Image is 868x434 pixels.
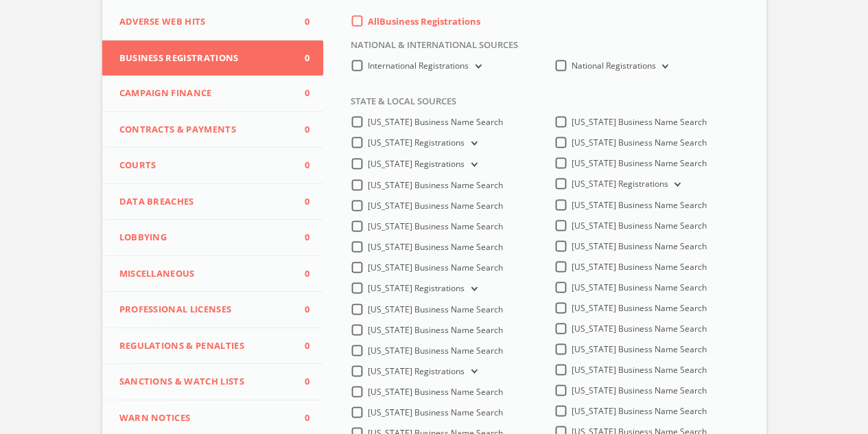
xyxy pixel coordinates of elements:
button: [US_STATE] Registrations [465,365,480,378]
span: [US_STATE] Business Name Search [572,261,707,273]
span: [US_STATE] Business Name Search [572,364,707,376]
span: 0 [289,411,309,425]
span: [US_STATE] Business Name Search [368,345,503,356]
button: Lobbying0 [102,220,324,256]
span: Business Registrations [119,52,290,65]
span: [US_STATE] Registrations [368,158,465,170]
span: Contracts & Payments [119,123,290,137]
button: Courts0 [102,148,324,184]
span: 0 [289,339,309,353]
span: [US_STATE] Business Name Search [368,304,503,315]
span: [US_STATE] Registrations [368,137,465,148]
span: Miscellaneous [119,267,290,281]
button: Data Breaches0 [102,184,324,220]
span: [US_STATE] Business Name Search [572,385,707,396]
span: Lobbying [119,231,290,244]
span: [US_STATE] Business Name Search [572,343,707,355]
span: [US_STATE] Business Name Search [572,199,707,211]
span: [US_STATE] Business Name Search [368,386,503,398]
span: State & Local Sources [340,95,456,115]
span: [US_STATE] Registrations [368,365,465,377]
span: [US_STATE] Business Name Search [368,241,503,253]
span: [US_STATE] Business Name Search [368,407,503,418]
button: [US_STATE] Registrations [465,137,480,150]
span: 0 [289,231,309,244]
button: Professional Licenses0 [102,292,324,328]
span: [US_STATE] Business Name Search [368,200,503,212]
span: [US_STATE] Business Name Search [572,282,707,293]
button: [US_STATE] Registrations [465,283,480,295]
span: 0 [289,123,309,137]
span: 0 [289,195,309,209]
button: Miscellaneous0 [102,256,324,293]
span: [US_STATE] Business Name Search [572,220,707,231]
span: Adverse Web Hits [119,15,290,29]
span: All Business Registrations [368,15,480,27]
span: [US_STATE] Business Name Search [572,137,707,148]
span: [US_STATE] Business Name Search [572,323,707,334]
span: Regulations & Penalties [119,339,290,353]
span: 0 [289,267,309,281]
span: 0 [289,159,309,172]
span: [US_STATE] Business Name Search [368,324,503,336]
span: Data Breaches [119,195,290,209]
button: Campaign Finance0 [102,76,324,112]
span: National & International Sources [340,38,518,59]
button: Business Registrations0 [102,41,324,76]
span: [US_STATE] Business Name Search [572,157,707,169]
span: Campaign Finance [119,87,290,100]
span: [US_STATE] Business Name Search [572,302,707,314]
span: [US_STATE] Registrations [368,282,465,294]
span: [US_STATE] Business Name Search [368,179,503,191]
span: [US_STATE] Business Name Search [572,116,707,128]
span: 0 [289,52,309,65]
span: [US_STATE] Business Name Search [368,220,503,232]
button: Adverse Web Hits0 [102,4,324,41]
span: 0 [289,303,309,317]
span: International Registrations [368,60,469,71]
button: National Registrations [656,60,671,73]
button: Contracts & Payments0 [102,112,324,148]
span: 0 [289,87,309,100]
button: [US_STATE] Registrations [668,179,683,191]
span: WARN Notices [119,411,290,425]
span: National Registrations [572,60,656,71]
button: Regulations & Penalties0 [102,328,324,365]
span: [US_STATE] Business Name Search [368,262,503,273]
span: [US_STATE] Registrations [572,178,668,190]
span: Professional Licenses [119,303,290,317]
button: Sanctions & Watch Lists0 [102,364,324,400]
span: Sanctions & Watch Lists [119,375,290,389]
button: [US_STATE] Registrations [465,159,480,171]
span: 0 [289,375,309,389]
span: [US_STATE] Business Name Search [572,405,707,417]
button: International Registrations [469,60,484,73]
span: [US_STATE] Business Name Search [572,240,707,252]
span: Courts [119,159,290,172]
span: 0 [289,15,309,29]
span: [US_STATE] Business Name Search [368,116,503,128]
